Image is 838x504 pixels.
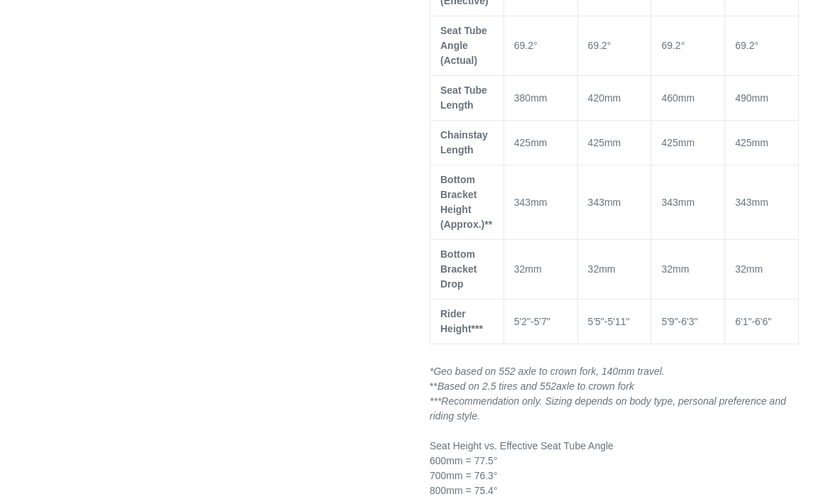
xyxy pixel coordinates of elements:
span: ° [607,40,611,51]
span: *Geo based on [430,366,499,377]
td: 343mm [651,165,725,240]
td: 343mm [725,165,799,240]
span: Chainstay Length [440,129,488,155]
div: 700mm = 76.3 [430,469,799,483]
td: 32mm [577,240,651,300]
td: 343mm [577,165,651,240]
td: 32mm [725,240,799,300]
td: 32mm [651,240,725,300]
div: Seat Height vs. Effective Seat Tube Angle [430,439,799,454]
span: Rider Height*** [440,308,483,334]
span: Seat Tube Length [440,84,487,111]
span: ° [681,40,685,51]
span: ° [754,40,758,51]
span: ° [494,455,498,466]
td: 380mm [504,76,577,121]
td: 32mm [504,240,577,300]
span: Seat Tube Angle (Actual) [440,25,487,66]
td: 425mm [577,121,651,165]
div: 600mm = 77.5 [430,454,799,469]
span: axle to crown fork, 140mm travel. [518,366,665,377]
td: 490mm [725,76,799,121]
span: Bottom Bracket Drop [440,248,477,290]
td: 69.2 [577,16,651,76]
span: ° [533,40,538,51]
td: 6'1"-6'6" [725,300,799,344]
td: 5'9"-6'3" [651,300,725,344]
span: ° [494,485,498,496]
span: axle to crown fork [556,380,634,392]
td: 69.2 [504,16,577,76]
span: 552 [499,366,515,377]
span: ° [494,470,498,481]
td: 343mm [504,165,577,240]
span: ***Recommendation only. Sizing depends on body type, personal preference and riding style. [430,395,786,422]
td: 460mm [651,76,725,121]
td: 425mm [504,121,577,165]
td: 69.2 [725,16,799,76]
span: 552 [540,380,556,392]
td: 5'5"-5'11" [577,300,651,344]
i: Based on 2.5 tires and [437,380,556,392]
span: Bottom Bracket Height (Approx.)** [440,174,492,230]
div: 800mm = 75.4 [430,483,799,498]
td: 420mm [577,76,651,121]
td: 5'2"-5'7" [504,300,577,344]
td: 425mm [725,121,799,165]
td: 69.2 [651,16,725,76]
td: 425mm [651,121,725,165]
